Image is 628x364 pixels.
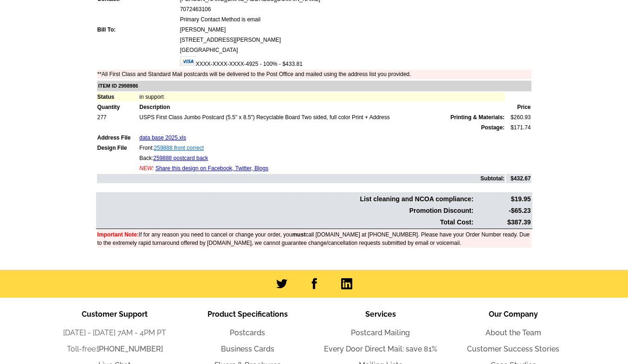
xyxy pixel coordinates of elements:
span: Customer Support [82,310,148,319]
td: Status [97,92,138,102]
td: [PERSON_NAME] [180,25,531,34]
td: Price [506,102,531,112]
td: in support [139,92,505,102]
b: must [292,231,306,238]
td: If for any reason you need to cancel or change your order, you call [DOMAIN_NAME] at [PHONE_NUMBE... [97,230,531,248]
a: Postcards [230,328,265,337]
a: 259888 front correct [154,145,204,151]
img: visa.gif [180,56,196,66]
td: Back: [139,153,505,163]
td: 7072463106 [180,5,531,14]
a: Share this design on Facebook, Twitter, Blogs [155,165,268,172]
span: Product Specifications [207,310,288,319]
td: Primary Contact Method is email [180,15,531,24]
a: Business Cards [221,345,274,353]
td: Description [139,102,505,112]
span: Printing & Materials: [450,113,505,121]
td: USPS First Class Jumbo Postcard (5.5" x 8.5") Recyclable Board Two sided, full color Print + Address [139,113,505,122]
td: [STREET_ADDRESS][PERSON_NAME] [180,35,531,45]
td: XXXX-XXXX-XXXX-4925 - 100% - $433.81 [180,56,531,69]
a: 259888 postcard back [153,155,208,161]
td: List cleaning and NCOA compliance: [97,194,474,204]
td: Front: [139,143,505,153]
td: **All First Class and Standard Mail postcards will be delivered to the Post Office and mailed usi... [97,70,531,79]
a: Every Door Direct Mail: save 81% [324,345,437,353]
span: NEW: [139,165,154,172]
li: Toll-free: [48,344,181,355]
td: ITEM ID 2998986 [97,81,531,91]
font: Important Note: [97,231,139,238]
a: data base 2025.xls [139,134,186,141]
td: Total Cost: [97,217,474,228]
td: $171.74 [506,123,531,132]
td: Design File [97,143,138,153]
a: [PHONE_NUMBER] [97,345,163,353]
iframe: LiveChat chat widget [442,148,628,364]
td: 277 [97,113,138,122]
td: [GEOGRAPHIC_DATA] [180,45,531,55]
li: [DATE] - [DATE] 7AM - 4PM PT [48,327,181,338]
td: Bill To: [97,25,179,34]
span: Services [365,310,396,319]
td: Address File [97,133,138,142]
td: $260.93 [506,113,531,122]
strong: Postage: [481,124,505,131]
td: Promotion Discount: [97,205,474,216]
a: Postcard Mailing [351,328,410,337]
td: Subtotal: [97,174,505,183]
td: Quantity [97,102,138,112]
